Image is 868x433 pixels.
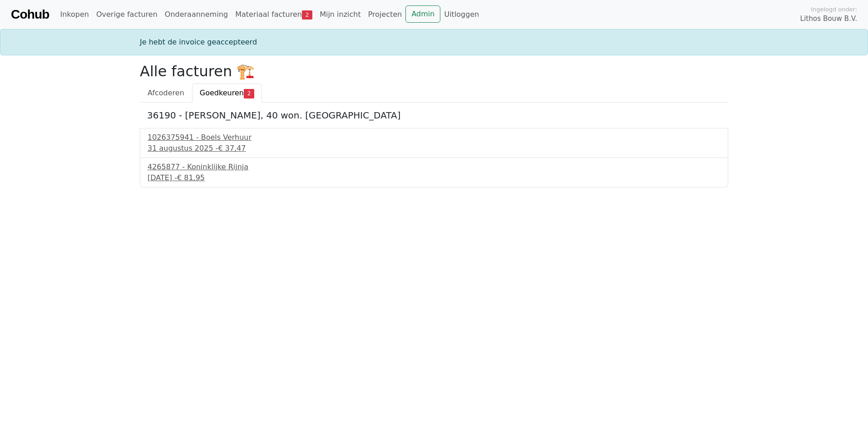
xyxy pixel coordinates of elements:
[316,5,365,24] a: Mijn inzicht
[405,5,440,23] a: Admin
[148,89,184,97] span: Afcoderen
[134,37,734,48] div: Je hebt de invoice geaccepteerd
[244,89,254,98] span: 2
[148,162,720,183] a: 4265877 - Koninklijke Rijnja[DATE] -€ 81,95
[365,5,406,24] a: Projecten
[148,132,720,154] a: 1026375941 - Boels Verhuur31 augustus 2025 -€ 37,47
[148,172,720,183] div: [DATE] -
[177,173,205,182] span: € 81,95
[56,5,92,24] a: Inkopen
[140,63,728,80] h2: Alle facturen 🏗️
[302,10,312,20] span: 2
[147,110,721,121] h5: 36190 - [PERSON_NAME], 40 won. [GEOGRAPHIC_DATA]
[218,144,246,153] span: € 37,47
[232,5,316,24] a: Materiaal facturen2
[148,162,720,172] div: 4265877 - Koninklijke Rijnja
[161,5,232,24] a: Onderaanneming
[800,14,857,24] span: Lithos Bouw B.V.
[93,5,161,24] a: Overige facturen
[811,5,857,14] span: Ingelogd onder:
[148,132,720,143] div: 1026375941 - Boels Verhuur
[192,84,262,103] a: Goedkeuren2
[200,89,244,97] span: Goedkeuren
[440,5,483,24] a: Uitloggen
[140,84,192,103] a: Afcoderen
[148,143,720,154] div: 31 augustus 2025 -
[11,4,49,25] a: Cohub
